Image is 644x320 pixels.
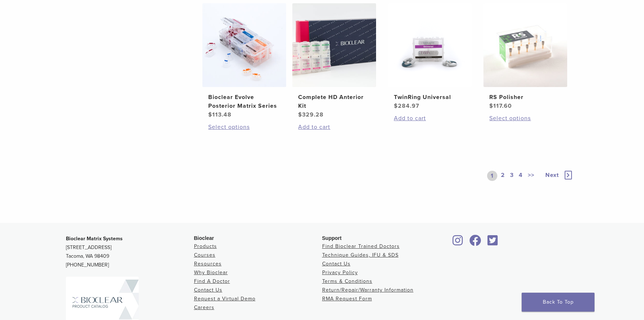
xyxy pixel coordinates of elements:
img: Bioclear Evolve Posterior Matrix Series [202,3,286,87]
bdi: 329.28 [298,111,324,118]
a: Careers [194,304,214,311]
a: Terms & Conditions [322,278,372,284]
a: 1 [487,171,497,181]
a: Find A Doctor [194,278,230,284]
img: TwinRing Universal [388,3,472,87]
img: RS Polisher [483,3,567,87]
a: TwinRing UniversalTwinRing Universal $284.97 [388,3,473,110]
h2: RS Polisher [489,93,561,102]
a: RMA Request Form [322,296,372,302]
h2: Bioclear Evolve Posterior Matrix Series [208,93,280,110]
span: Bioclear [194,235,214,241]
a: Courses [194,252,216,258]
a: 3 [509,171,515,181]
a: >> [526,171,536,181]
span: Support [322,235,342,241]
span: $ [208,111,212,118]
span: $ [394,102,398,110]
a: Why Bioclear [194,269,228,276]
a: Resources [194,261,222,267]
a: Request a Virtual Demo [194,296,256,302]
a: Return/Repair/Warranty Information [322,287,414,293]
a: Find Bioclear Trained Doctors [322,243,400,249]
a: Technique Guides, IFU & SDS [322,252,399,258]
span: $ [489,102,493,110]
bdi: 284.97 [394,102,419,110]
h2: Complete HD Anterior Kit [298,93,370,110]
h2: TwinRing Universal [394,93,466,102]
strong: Bioclear Matrix Systems [66,236,123,242]
a: Bioclear [450,239,466,246]
a: Contact Us [194,287,222,293]
a: Add to cart: “TwinRing Universal” [394,114,466,123]
a: 4 [517,171,524,181]
bdi: 117.60 [489,102,512,110]
a: Bioclear Evolve Posterior Matrix SeriesBioclear Evolve Posterior Matrix Series $113.48 [202,3,287,119]
bdi: 113.48 [208,111,232,118]
a: Complete HD Anterior KitComplete HD Anterior Kit $329.28 [292,3,377,119]
a: Contact Us [322,261,351,267]
a: Bioclear [485,239,501,246]
a: Back To Top [522,293,594,312]
a: Add to cart: “Complete HD Anterior Kit” [298,123,370,131]
a: Products [194,243,217,249]
a: 2 [499,171,506,181]
a: Select options for “RS Polisher” [489,114,561,123]
a: Privacy Policy [322,269,358,276]
span: Next [545,171,559,179]
span: $ [298,111,302,118]
a: RS PolisherRS Polisher $117.60 [483,3,568,110]
a: Select options for “Bioclear Evolve Posterior Matrix Series” [208,123,280,131]
a: Bioclear [467,239,484,246]
img: Complete HD Anterior Kit [292,3,376,87]
p: [STREET_ADDRESS] Tacoma, WA 98409 [PHONE_NUMBER] [66,234,194,269]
